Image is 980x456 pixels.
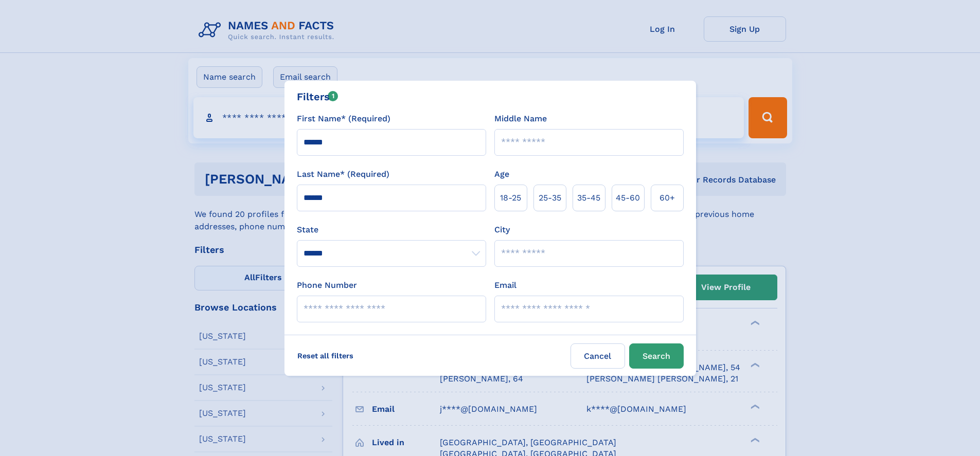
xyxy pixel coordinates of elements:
label: First Name* (Required) [297,113,390,125]
label: City [494,224,510,236]
span: 45‑60 [616,192,640,204]
label: Email [494,279,516,291]
span: 18‑25 [500,192,521,204]
label: Cancel [571,343,625,369]
label: State [297,224,486,236]
span: 60+ [660,192,675,204]
label: Last Name* (Required) [297,168,389,180]
span: 25‑35 [539,192,561,204]
label: Phone Number [297,279,357,291]
span: 35‑45 [577,192,600,204]
label: Reset all filters [291,343,360,368]
label: Age [494,168,509,180]
label: Middle Name [494,113,547,125]
div: Filters [297,89,338,104]
button: Search [629,343,684,369]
